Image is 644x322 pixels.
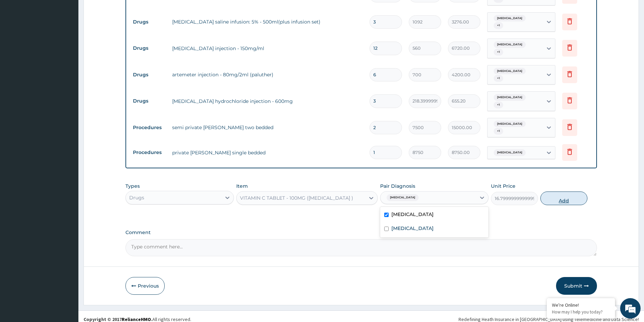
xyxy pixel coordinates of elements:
[494,121,526,127] span: [MEDICAL_DATA]
[125,183,140,189] label: Types
[13,34,28,51] img: d_794563401_company_1708531726252_794563401
[556,277,597,295] button: Submit
[236,183,248,189] label: Item
[552,309,610,315] p: How may I help you today?
[552,302,610,308] div: We're Online!
[494,22,503,29] span: + 1
[494,149,526,156] span: [MEDICAL_DATA]
[130,68,169,81] td: Drugs
[125,277,165,295] button: Previous
[391,225,434,232] label: [MEDICAL_DATA]
[40,86,94,155] span: We're online!
[169,94,366,108] td: [MEDICAL_DATA] hydrochloride injection - 600mg
[129,194,144,201] div: Drugs
[494,41,526,48] span: [MEDICAL_DATA]
[494,94,526,101] span: [MEDICAL_DATA]
[494,15,526,22] span: [MEDICAL_DATA]
[540,191,587,205] button: Add
[494,68,526,75] span: [MEDICAL_DATA]
[169,68,366,81] td: artemeter injection - 80mg/2ml (paluther)
[491,183,515,189] label: Unit Price
[391,211,434,218] label: [MEDICAL_DATA]
[3,186,130,210] textarea: Type your message and hit 'Enter'
[494,49,503,56] span: + 1
[169,15,366,29] td: [MEDICAL_DATA] saline infusion: 5% - 500ml(plus infusion set)
[494,102,503,108] span: + 1
[35,38,115,47] div: Chat with us now
[125,230,597,235] label: Comment
[169,42,366,55] td: [MEDICAL_DATA] injection - 150mg/ml
[494,75,503,82] span: + 1
[130,95,169,107] td: Drugs
[240,195,353,201] div: VITAMIN C TABLET - 100MG ([MEDICAL_DATA] )
[112,3,128,20] div: Minimize live chat window
[494,128,503,135] span: + 1
[169,146,366,159] td: private [PERSON_NAME] single bedded
[387,194,419,201] span: [MEDICAL_DATA]
[130,121,169,134] td: Procedures
[380,183,415,189] label: Pair Diagnosis
[169,121,366,134] td: semi private [PERSON_NAME] two bedded
[130,146,169,159] td: Procedures
[130,16,169,28] td: Drugs
[130,42,169,55] td: Drugs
